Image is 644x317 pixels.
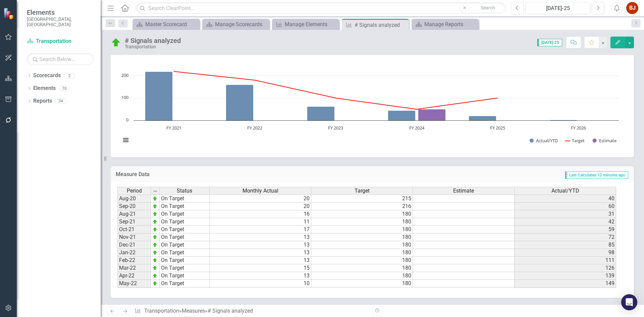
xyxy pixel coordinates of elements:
[550,120,577,120] path: FY 2026, 3. Actual/YTD.
[117,287,151,295] td: Jun-22
[311,272,413,280] td: 180
[152,281,158,286] img: zOikAAAAAElFTkSuQmCC
[153,189,158,194] img: 8DAGhfEEPCf229AAAAAElFTkSuQmCC
[311,264,413,272] td: 180
[515,218,616,226] td: 42
[528,4,588,12] div: [DATE]-25
[515,226,616,233] td: 59
[111,37,121,48] img: On Target
[626,2,638,14] button: BJ
[565,138,585,144] button: Show Target
[247,125,262,131] text: FY 2022
[453,188,474,194] span: Estimate
[530,138,558,144] button: Show Actual/YTD
[210,233,311,241] td: 13
[311,249,413,257] td: 180
[515,195,616,203] td: 40
[152,211,158,217] img: zOikAAAAAElFTkSuQmCC
[215,20,268,29] div: Manage Scorecards
[134,20,198,29] a: Master Scorecard
[210,287,311,295] td: 11
[152,227,158,232] img: zOikAAAAAElFTkSuQmCC
[204,20,268,29] a: Manage Scorecards
[27,38,94,45] a: Transportation
[593,138,616,144] button: Show Estimate
[33,72,61,80] a: Scorecards
[490,125,505,131] text: FY 2025
[469,116,496,120] path: FY 2025 , 20. Actual/YTD.
[621,294,637,310] div: Open Intercom Messenger
[409,125,425,131] text: FY 2024
[418,109,446,120] path: FY 2024, 50. Estimate.
[152,234,158,240] img: zOikAAAAAElFTkSuQmCC
[515,272,616,280] td: 139
[160,195,210,203] td: On Target
[160,241,210,249] td: On Target
[160,210,210,218] td: On Target
[311,210,413,218] td: 180
[551,188,579,194] span: Actual/YTD
[515,203,616,210] td: 60
[210,272,311,280] td: 13
[424,20,477,29] div: Manage Reports
[515,264,616,272] td: 126
[117,210,151,218] td: Aug-21
[117,249,151,257] td: Jan-22
[121,94,128,100] text: 100
[481,5,495,10] span: Search
[160,233,210,241] td: On Target
[515,249,616,257] td: 98
[160,257,210,264] td: On Target
[117,233,151,241] td: Nov-21
[160,287,210,295] td: On Target
[311,226,413,233] td: 180
[152,265,158,271] img: zOikAAAAAElFTkSuQmCC
[152,219,158,224] img: zOikAAAAAElFTkSuQmCC
[285,20,337,29] div: Manage Elements
[145,20,198,29] div: Master Scorecard
[515,241,616,249] td: 85
[182,308,205,314] a: Measures
[515,233,616,241] td: 72
[177,188,192,194] span: Status
[515,257,616,264] td: 111
[152,273,158,278] img: zOikAAAAAElFTkSuQmCC
[152,258,158,263] img: zOikAAAAAElFTkSuQmCC
[55,98,66,104] div: 34
[210,195,311,203] td: 20
[208,308,253,314] div: # Signals analyzed
[210,249,311,257] td: 13
[145,71,173,120] path: FY 2021, 219. Actual/YTD.
[526,2,590,14] button: [DATE]-25
[135,307,367,315] div: » »
[515,280,616,287] td: 149
[243,188,278,194] span: Monthly Actual
[210,218,311,226] td: 11
[311,287,413,295] td: 180
[117,218,151,226] td: Sep-21
[136,2,506,14] input: Search ClearPoint...
[471,3,504,13] button: Search
[145,71,577,120] g: Actual/YTD, series 1 of 3. Bar series with 6 bars.
[117,272,151,280] td: Apr-22
[121,72,128,78] text: 200
[355,21,407,29] div: # Signals analyzed
[117,241,151,249] td: Dec-21
[515,287,616,295] td: 160
[210,257,311,264] td: 13
[565,171,628,179] span: Last Calculated 12 minutes ago
[307,106,335,120] path: FY 2023, 62. Actual/YTD.
[152,204,158,209] img: zOikAAAAAElFTkSuQmCC
[33,85,56,92] a: Elements
[160,272,210,280] td: On Target
[27,16,94,28] small: [GEOGRAPHIC_DATA], [GEOGRAPHIC_DATA]
[152,242,158,248] img: zOikAAAAAElFTkSuQmCC
[515,210,616,218] td: 31
[388,110,416,120] path: FY 2024, 45. Actual/YTD.
[210,241,311,249] td: 13
[311,195,413,203] td: 215
[64,73,75,78] div: 2
[152,196,158,201] img: zOikAAAAAElFTkSuQmCC
[144,308,179,314] a: Transportation
[160,226,210,233] td: On Target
